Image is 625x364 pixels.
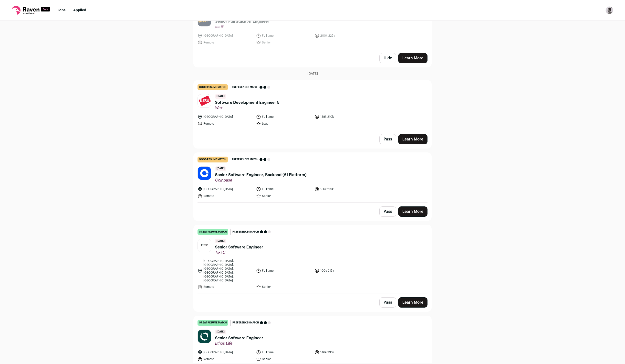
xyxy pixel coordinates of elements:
span: Coinbase [215,178,306,183]
span: [DATE] [215,166,226,171]
a: good resume match Preferences match [DATE] Senior Software Engineer, Backend (AI Platform) Coinba... [194,153,431,202]
div: great resume match [198,229,228,235]
li: [GEOGRAPHIC_DATA] [198,350,253,355]
li: 100k-215k [314,259,370,282]
li: 186k-219k [314,187,370,192]
span: [DATE] [215,239,226,243]
li: [GEOGRAPHIC_DATA] [198,33,253,38]
span: [DATE] [215,94,226,99]
li: [GEOGRAPHIC_DATA] [198,114,253,119]
button: Pass [379,206,396,217]
li: Senior [256,193,312,198]
a: Learn More [398,134,427,144]
li: Remote [198,40,253,45]
li: Senior [256,40,312,45]
span: Senior Software Engineer [215,335,263,341]
span: allUP [215,24,269,29]
img: 55bbf246aa73a85c687d532725803f5d9ffc48ef4725632f152f27d8afc8361e.jpg [198,167,211,180]
span: Preferences match [232,320,259,325]
li: Remote [198,193,253,198]
li: [GEOGRAPHIC_DATA] [198,187,253,192]
span: Wex [215,106,280,110]
li: Remote [198,284,253,289]
img: 8077736-medium_jpg [605,6,613,14]
li: 158k-210k [314,114,370,119]
span: Senior Software Engineer [215,244,263,250]
a: Jobs [58,9,65,12]
a: good resume match Preferences match [DATE] Software Development Engineer 5 Wex [GEOGRAPHIC_DATA] ... [194,80,431,130]
img: 867c16802acd9ea845cc654a5ccbc090b6f499689d2b0360cbed801d056f716c.jpg [198,330,211,343]
li: Full time [256,187,312,192]
span: Preferences match [232,85,259,90]
a: Learn More [398,297,427,308]
div: good resume match [198,157,228,162]
li: Full time [256,350,312,355]
img: 1bed34e9a7ad1f5e209559f65fd51d1a42f3522dafe3eea08c5e904d6a2faa38 [198,239,211,252]
a: Learn More [398,53,427,63]
li: 200k-225k [314,33,370,38]
span: Preferences match [232,229,259,234]
li: Full time [256,259,312,282]
button: Open dropdown [605,6,613,14]
li: Full time [256,114,312,119]
span: Preferences match [232,157,259,162]
span: Software Development Engineer 5 [215,100,280,106]
li: Lead [256,121,312,126]
button: Pass [379,134,396,144]
span: [DATE] [215,330,226,334]
button: Hide [379,53,396,63]
li: Full time [256,33,312,38]
li: Remote [198,357,253,362]
button: Pass [379,297,396,308]
li: Senior [256,357,312,362]
img: 6ab67cd2cf17fd0d0cc382377698315955706a931088c98580e57bcffc808660.jpg [198,95,211,106]
div: good resume match [198,84,228,90]
span: [DATE] [307,71,318,76]
span: Ethos Life [215,341,263,346]
span: Senior Full Stack AI Engineer [215,19,269,24]
a: Applied [73,9,86,12]
li: [GEOGRAPHIC_DATA], [GEOGRAPHIC_DATA], [GEOGRAPHIC_DATA], [GEOGRAPHIC_DATA], [GEOGRAPHIC_DATA], [G... [198,259,253,282]
a: great resume match Preferences match [DATE] Senior Software Engineer TIFEC [GEOGRAPHIC_DATA], [GE... [194,225,431,293]
span: Senior Software Engineer, Backend (AI Platform) [215,172,306,178]
li: Senior [256,284,312,289]
a: Learn More [398,206,427,217]
li: 146k-236k [314,350,370,355]
span: TIFEC [215,250,263,255]
li: Remote [198,121,253,126]
div: great resume match [198,320,228,326]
